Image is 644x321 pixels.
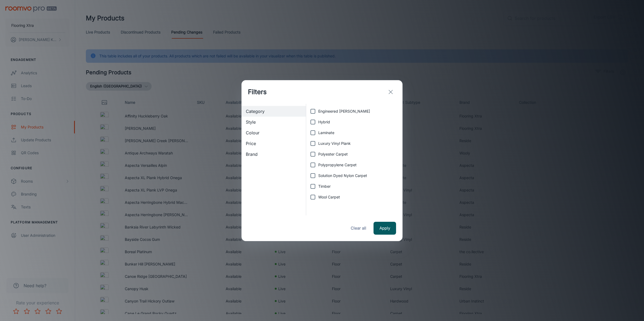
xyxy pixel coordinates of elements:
span: Colour [246,130,302,136]
button: exit [385,87,396,97]
span: Polypropylene Carpet [318,162,357,168]
div: Price [241,138,306,149]
span: Solution Dyed Nylon Carpet [318,173,367,179]
span: Timber [318,183,331,189]
button: Apply [374,222,396,235]
span: Price [246,140,302,147]
span: Laminate [318,130,334,136]
span: Wool Carpet [318,194,340,200]
div: Colour [241,127,306,138]
h1: Filters [248,87,267,97]
span: Polyester Carpet [318,151,348,157]
span: Engineered [PERSON_NAME] [318,108,370,114]
span: Hybrid [318,119,330,125]
div: Style [241,117,306,127]
span: Brand [246,151,302,157]
div: Category [241,106,306,117]
span: Luxury Vinyl Plank [318,141,351,146]
button: Clear all [348,222,369,235]
span: Category [246,108,302,115]
div: Brand [241,149,306,160]
span: Style [246,119,302,125]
